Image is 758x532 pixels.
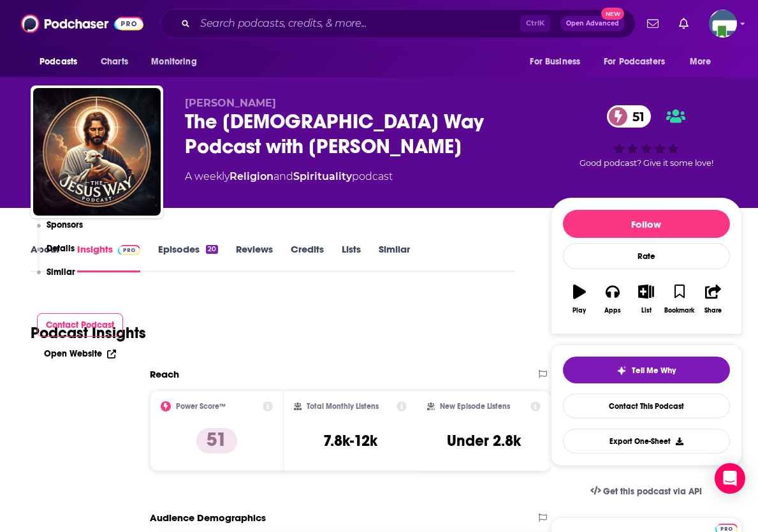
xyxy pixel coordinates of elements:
[307,402,379,411] h2: Total Monthly Listens
[31,323,146,343] h1: Podcast Insights
[206,245,218,254] div: 20
[118,245,140,255] img: Podchaser Pro
[563,243,730,269] div: Rate
[709,10,737,38] span: Logged in as KCMedia
[176,402,226,411] h2: Power Score™
[151,53,196,71] span: Monitoring
[601,8,624,20] span: New
[101,53,128,71] span: Charts
[447,431,521,450] h3: Under 2.8k
[185,169,393,184] div: A weekly podcast
[31,50,94,74] button: open menu
[580,476,713,507] a: Get this podcast via API
[642,13,664,34] a: Show notifications dropdown
[21,11,143,36] img: Podchaser - Follow, Share and Rate Podcasts
[563,357,730,383] button: tell me why sparkleTell Me Why
[579,158,713,168] span: Good podcast? Give it some love!
[323,431,377,450] h3: 7.8k-12k
[273,170,293,182] span: and
[596,276,629,322] button: Apps
[566,20,619,27] span: Open Advanced
[674,13,694,34] a: Show notifications dropdown
[603,486,702,497] span: Get this podcast via API
[681,50,727,74] button: open menu
[563,394,730,418] a: Contact This Podcast
[551,97,742,176] div: 51Good podcast? Give it some love!
[715,463,745,494] div: Open Intercom Messenger
[709,10,737,38] img: User Profile
[150,512,266,524] h2: Audience Demographics
[236,243,273,272] a: Reviews
[33,88,161,216] img: The Jesus Way Podcast with Aaron Abke
[230,170,273,182] a: Religion
[40,53,77,71] span: Podcasts
[530,53,580,71] span: For Business
[572,307,586,314] div: Play
[47,243,75,254] p: Details
[629,276,662,322] button: List
[291,243,324,272] a: Credits
[92,50,136,74] a: Charts
[293,170,352,182] a: Spirituality
[604,307,621,314] div: Apps
[150,368,179,380] h2: Reach
[604,53,665,71] span: For Podcasters
[196,428,237,454] p: 51
[160,9,636,38] div: Search podcasts, credits, & more...
[620,105,651,128] span: 51
[663,276,696,322] button: Bookmark
[690,53,711,71] span: More
[520,15,550,32] span: Ctrl K
[158,243,218,272] a: Episodes20
[195,13,520,34] input: Search podcasts, credits, & more...
[440,402,510,411] h2: New Episode Listens
[563,429,730,454] button: Export One-Sheet
[37,267,76,290] button: Similar
[185,97,276,109] span: [PERSON_NAME]
[632,366,676,376] span: Tell Me Why
[521,50,596,74] button: open menu
[664,307,694,314] div: Bookmark
[142,50,213,74] button: open menu
[607,105,651,128] a: 51
[342,243,361,272] a: Lists
[704,307,722,314] div: Share
[37,313,124,337] button: Contact Podcast
[595,50,683,74] button: open menu
[696,276,729,322] button: Share
[31,243,59,272] a: About
[709,10,737,38] button: Show profile menu
[37,243,75,267] button: Details
[560,16,625,31] button: Open AdvancedNew
[47,267,75,277] p: Similar
[379,243,410,272] a: Similar
[641,307,652,314] div: List
[563,276,596,322] button: Play
[44,348,116,359] a: Open Website
[616,366,627,376] img: tell me why sparkle
[563,210,730,238] button: Follow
